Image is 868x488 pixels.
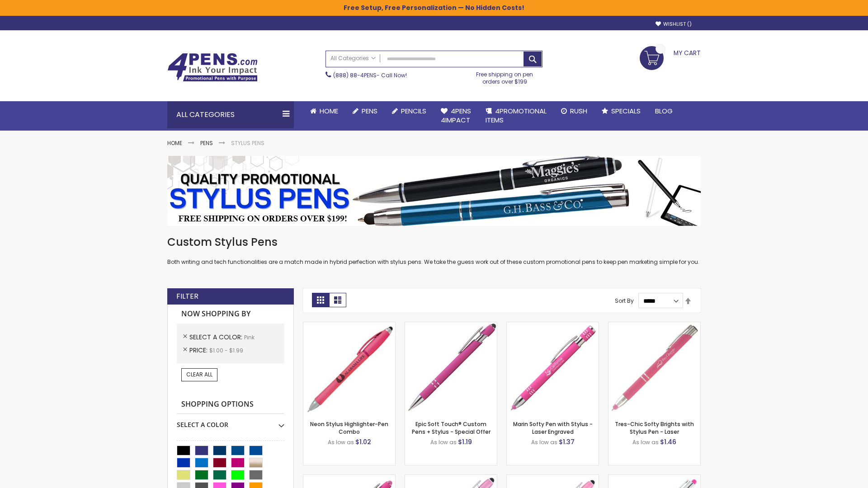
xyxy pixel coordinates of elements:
[345,101,385,121] a: Pens
[609,322,700,414] img: Tres-Chic Softy Brights with Stylus Pen - Laser-Pink
[167,156,701,226] img: Stylus Pens
[177,414,284,429] div: Select A Color
[405,322,497,329] a: 4P-MS8B-Pink
[177,305,284,324] strong: Now Shopping by
[554,101,594,121] a: Rush
[303,322,395,329] a: Neon Stylus Highlighter-Pen Combo-Pink
[303,322,395,414] img: Neon Stylus Highlighter-Pen Combo-Pink
[594,101,648,121] a: Specials
[513,420,593,435] a: Marin Softy Pen with Stylus - Laser Engraved
[303,101,345,121] a: Home
[615,420,694,435] a: Tres-Chic Softy Brights with Stylus Pen - Laser
[467,67,543,85] div: Free shipping on pen orders over $199
[320,106,338,116] span: Home
[412,420,491,435] a: Epic Soft Touch® Custom Pens + Stylus - Special Offer
[200,139,213,147] a: Pens
[209,347,243,354] span: $1.00 - $1.99
[478,101,554,131] a: 4PROMOTIONALITEMS
[177,395,284,414] strong: Shopping Options
[176,291,198,301] strong: Filter
[430,438,457,446] span: As low as
[405,322,497,414] img: 4P-MS8B-Pink
[312,293,329,307] strong: Grid
[167,235,701,249] h1: Custom Stylus Pens
[609,322,700,329] a: Tres-Chic Softy Brights with Stylus Pen - Laser-Pink
[648,101,680,121] a: Blog
[507,474,599,482] a: Ellipse Stylus Pen - ColorJet-Pink
[660,437,676,446] span: $1.46
[632,438,659,446] span: As low as
[385,101,434,121] a: Pencils
[655,106,673,116] span: Blog
[303,474,395,482] a: Ellipse Softy Brights with Stylus Pen - Laser-Pink
[405,474,497,482] a: Ellipse Stylus Pen - LaserMax-Pink
[615,297,634,305] label: Sort By
[401,106,426,116] span: Pencils
[333,71,407,79] span: - Call Now!
[559,437,575,446] span: $1.37
[167,235,701,266] div: Both writing and tech functionalities are a match made in hybrid perfection with stylus pens. We ...
[328,438,354,446] span: As low as
[167,53,258,82] img: 4Pens Custom Pens and Promotional Products
[441,106,471,125] span: 4Pens 4impact
[244,333,255,341] span: Pink
[507,322,599,414] img: Marin Softy Pen with Stylus - Laser Engraved-Pink
[362,106,377,116] span: Pens
[434,101,478,131] a: 4Pens4impact
[333,71,377,79] a: (888) 88-4PENS
[609,474,700,482] a: Tres-Chic Softy with Stylus Top Pen - ColorJet-Pink
[570,106,587,116] span: Rush
[167,101,294,128] div: All Categories
[531,438,557,446] span: As low as
[186,371,212,378] span: Clear All
[486,106,547,125] span: 4PROMOTIONAL ITEMS
[330,55,376,62] span: All Categories
[355,437,371,446] span: $1.02
[507,322,599,329] a: Marin Softy Pen with Stylus - Laser Engraved-Pink
[181,368,217,381] a: Clear All
[310,420,388,435] a: Neon Stylus Highlighter-Pen Combo
[231,139,264,147] strong: Stylus Pens
[167,139,182,147] a: Home
[326,51,380,66] a: All Categories
[458,437,472,446] span: $1.19
[189,346,209,355] span: Price
[611,106,641,116] span: Specials
[656,21,692,28] a: Wishlist
[189,333,244,342] span: Select A Color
